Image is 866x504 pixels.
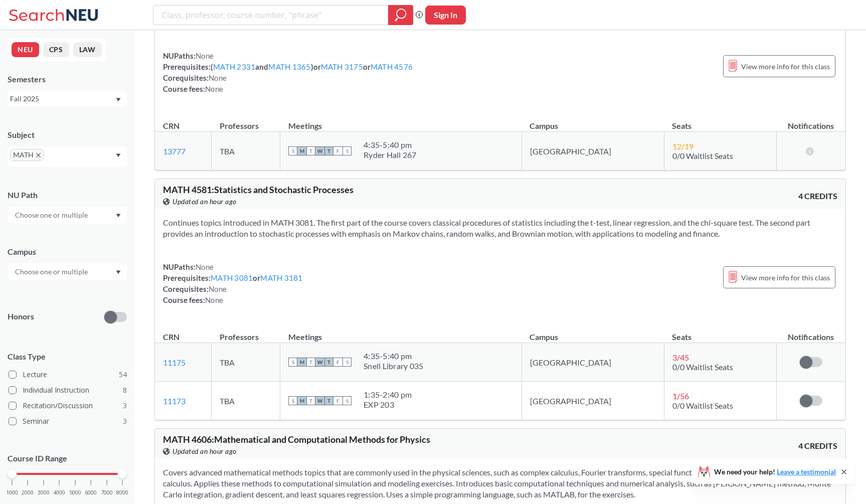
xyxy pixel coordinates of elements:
span: M [297,396,306,405]
div: Fall 2025Dropdown arrow [8,91,127,107]
span: 1000 [6,490,18,495]
span: F [333,396,342,405]
svg: magnifying glass [395,8,407,22]
div: NUPaths: Prerequisites: ( and ) or or Corequisites: Course fees: [163,50,413,94]
div: NUPaths: Prerequisites: or Corequisites: Course fees: [163,261,303,305]
span: 6000 [85,490,97,495]
th: Campus [522,321,664,343]
div: Semesters [8,74,127,85]
span: T [306,358,315,367]
div: EXP 203 [364,400,412,410]
span: S [342,358,352,367]
span: 3 / 45 [672,353,689,362]
th: Seats [664,110,776,132]
input: Choose one or multiple [10,266,94,278]
span: M [297,358,306,367]
th: Professors [212,321,280,343]
a: 13777 [163,146,186,156]
section: Covers advanced mathematical methods topics that are commonly used in the physical sciences, such... [163,467,837,500]
label: Lecture [9,368,127,381]
span: 8000 [116,490,128,495]
label: Recitation/Discussion [9,399,127,412]
span: F [333,146,342,155]
span: S [288,146,297,155]
span: Updated an hour ago [172,446,237,457]
button: CPS [43,42,69,57]
div: Dropdown arrow [8,263,127,280]
div: CRN [163,120,180,131]
td: TBA [212,132,280,171]
div: Snell Library 035 [364,361,423,371]
a: MATH 3081 [211,273,253,282]
div: Dropdown arrow [8,207,127,224]
td: [GEOGRAPHIC_DATA] [522,382,664,420]
th: Notifications [776,110,845,132]
span: W [315,396,324,405]
td: TBA [212,382,280,420]
span: W [315,146,324,155]
span: None [209,284,227,293]
span: S [288,396,297,405]
input: Class, professor, course number, "phrase" [161,7,381,24]
span: None [205,84,223,93]
a: MATH 2331 [213,62,255,71]
span: MATHX to remove pill [10,149,44,161]
div: Campus [8,246,127,257]
td: [GEOGRAPHIC_DATA] [522,343,664,382]
th: Meetings [280,321,522,343]
span: View more info for this class [741,271,830,284]
span: S [342,396,352,405]
a: 11175 [163,358,186,367]
div: CRN [163,331,180,343]
th: Meetings [280,110,522,132]
button: LAW [73,42,102,57]
span: None [205,295,223,304]
a: MATH 4576 [371,62,413,71]
span: 3 [123,416,127,427]
span: T [324,358,333,367]
div: Subject [8,129,127,140]
input: Choose one or multiple [10,209,94,221]
th: Seats [664,321,776,343]
button: NEU [12,42,39,57]
span: 0/0 Waitlist Seats [672,401,733,410]
span: MATH 4606 : Mathematical and Computational Methods for Physics [163,434,430,445]
svg: Dropdown arrow [116,270,121,274]
span: 2000 [22,490,34,495]
span: 8 [123,385,127,396]
a: MATH 1365 [268,62,310,71]
a: MATH 3181 [260,273,302,282]
div: 1:35 - 2:40 pm [364,390,412,400]
span: F [333,358,342,367]
section: Continues topics introduced in MATH 3081. The first part of the course covers classical procedure... [163,217,837,239]
svg: Dropdown arrow [116,98,121,102]
span: None [209,73,227,82]
span: 0/0 Waitlist Seats [672,151,733,160]
span: 4 CREDITS [798,191,837,202]
label: Individual Instruction [9,384,127,397]
div: 4:35 - 5:40 pm [364,140,417,150]
span: View more info for this class [741,60,830,73]
span: T [306,146,315,155]
span: 54 [119,369,127,380]
a: Leave a testimonial [777,467,836,476]
svg: Dropdown arrow [116,214,121,218]
span: 7000 [101,490,113,495]
span: None [196,262,214,271]
span: None [196,51,214,60]
svg: X to remove pill [36,153,41,157]
div: NU Path [8,190,127,201]
div: Fall 2025 [10,93,115,104]
div: magnifying glass [388,5,413,25]
span: 4000 [53,490,65,495]
span: 0/0 Waitlist Seats [672,362,733,372]
span: 4 CREDITS [798,440,837,451]
td: [GEOGRAPHIC_DATA] [522,132,664,171]
span: 12 / 19 [672,141,694,151]
span: 1 / 56 [672,391,689,401]
th: Professors [212,110,280,132]
a: 11173 [163,396,186,406]
span: Updated an hour ago [172,196,237,207]
td: TBA [212,343,280,382]
span: T [324,396,333,405]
